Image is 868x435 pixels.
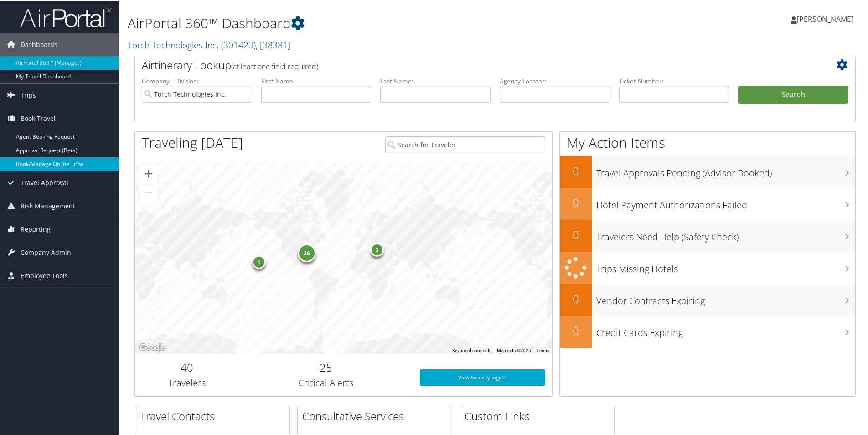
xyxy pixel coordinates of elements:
a: 0Vendor Contracts Expiring [560,283,855,315]
h2: 0 [560,226,592,242]
span: Company Admin [21,240,71,263]
a: 0Travel Approvals Pending (Advisor Booked) [560,155,855,187]
h2: Airtinerary Lookup [142,57,788,72]
span: Dashboards [21,32,57,55]
img: Google [137,341,167,353]
label: Ticket Number: [619,76,729,85]
h3: Trips Missing Hotels [596,257,855,274]
span: Trips [21,83,36,106]
a: Terms (opens in new tab) [537,347,549,352]
div: 1 [253,254,266,268]
h3: Travelers Need Help (Safety Check) [596,225,855,243]
h1: My Action Items [560,132,855,151]
label: Last Name: [380,76,491,85]
h3: Travel Approvals Pending (Advisor Booked) [596,161,855,179]
a: View SecurityLogic® [420,368,545,385]
span: (at least one field required) [231,61,318,71]
a: Trips Missing Hotels [560,251,855,283]
span: ( 301423 ) [221,38,256,50]
h1: Traveling [DATE] [142,132,243,151]
button: Zoom in [139,164,158,182]
span: Book Travel [21,106,56,129]
h2: 40 [142,359,232,374]
h2: Custom Links [465,408,614,423]
span: Risk Management [21,194,75,217]
button: Keyboard shortcuts [452,347,491,353]
span: Employee Tools [21,264,68,286]
h1: AirPortal 360™ Dashboard [128,13,618,32]
h2: Travel Contacts [140,408,289,423]
a: 0Hotel Payment Authorizations Failed [560,187,855,219]
h3: Credit Cards Expiring [596,321,855,338]
h2: 0 [560,194,592,210]
a: 0Travelers Need Help (Safety Check) [560,219,855,251]
span: Travel Approval [21,171,68,193]
label: Company - Division: [142,76,252,85]
img: airportal-logo.png [20,6,111,27]
h3: Critical Alerts [246,376,406,388]
a: 0Credit Cards Expiring [560,315,855,347]
div: 3 [370,242,384,255]
h2: 0 [560,162,592,178]
span: Reporting [21,217,51,240]
h2: 0 [560,290,592,306]
span: Map data ©2025 [497,347,531,352]
label: First Name: [261,76,372,85]
h3: Travelers [142,376,232,388]
h2: 25 [246,359,406,374]
h2: Consultative Services [302,408,452,423]
h2: 0 [560,322,592,338]
button: Search [738,85,848,103]
span: , [ 38381 ] [256,38,290,50]
button: Zoom out [139,182,158,201]
a: Torch Technologies Inc. [128,38,290,50]
input: Search for Traveler [385,135,545,152]
span: [PERSON_NAME] [797,13,853,23]
label: Agency Locator: [500,76,610,85]
h3: Vendor Contracts Expiring [596,289,855,306]
h3: Hotel Payment Authorizations Failed [596,193,855,211]
a: [PERSON_NAME] [790,5,863,32]
div: 36 [298,243,316,261]
a: Open this area in Google Maps (opens a new window) [137,341,167,353]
